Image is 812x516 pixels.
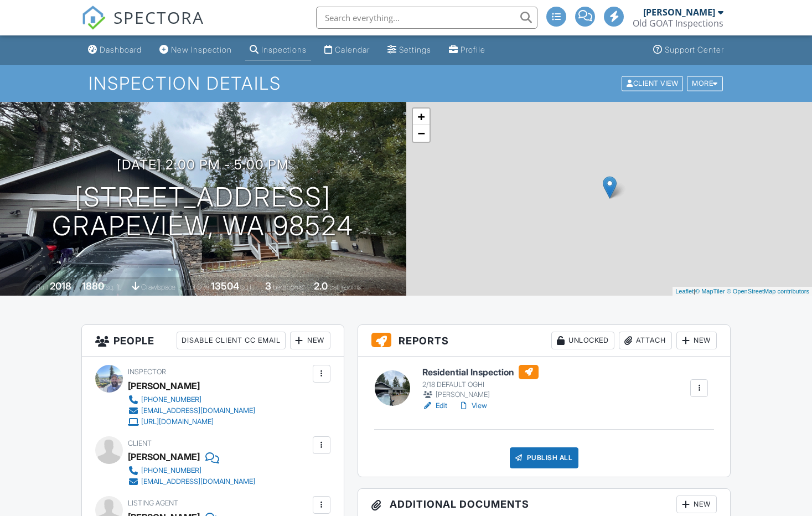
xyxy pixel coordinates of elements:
span: Listing Agent [128,499,178,507]
div: 2018 [50,280,71,292]
a: Profile [444,40,490,60]
div: [EMAIL_ADDRESS][DOMAIN_NAME] [141,406,255,415]
div: [PERSON_NAME] [643,7,715,18]
div: Unlocked [551,332,614,349]
a: [PHONE_NUMBER] [128,394,255,405]
div: [PERSON_NAME] [128,378,200,394]
div: 2/18 DEFAULT OGHI [422,380,539,389]
div: Calendar [335,45,370,54]
span: crawlspace [141,283,175,291]
div: New Inspection [171,45,232,54]
a: View [458,400,487,411]
h6: Residential Inspection [422,365,539,379]
h1: Inspection Details [89,74,724,93]
div: Publish All [510,447,579,468]
span: Inspector [128,368,166,376]
div: [PERSON_NAME] [128,448,200,465]
div: Settings [399,45,431,54]
a: Zoom out [413,125,430,142]
div: 13504 [211,280,239,292]
a: © MapTiler [695,288,725,295]
div: Support Center [665,45,724,54]
a: Support Center [649,40,728,60]
span: sq.ft. [241,283,255,291]
span: bathrooms [329,283,361,291]
a: [EMAIL_ADDRESS][DOMAIN_NAME] [128,405,255,416]
div: 2.0 [314,280,328,292]
h3: People [82,325,344,357]
a: Leaflet [675,288,694,295]
a: Dashboard [84,40,146,60]
span: Lot Size [186,283,209,291]
div: New [676,332,717,349]
div: [PERSON_NAME] [422,389,539,400]
a: Inspections [245,40,311,60]
span: sq. ft. [106,283,121,291]
a: SPECTORA [81,15,204,38]
a: Residential Inspection 2/18 DEFAULT OGHI [PERSON_NAME] [422,365,539,400]
a: Settings [383,40,436,60]
div: Old GOAT Inspections [633,18,723,29]
div: [URL][DOMAIN_NAME] [141,417,214,426]
input: Search everything... [316,7,537,29]
div: New [676,496,717,513]
a: New Inspection [155,40,236,60]
div: Inspections [261,45,307,54]
div: Disable Client CC Email [177,332,286,349]
div: [PHONE_NUMBER] [141,466,201,475]
h3: Reports [358,325,731,357]
a: [PHONE_NUMBER] [128,465,255,476]
a: Zoom in [413,109,430,125]
a: [EMAIL_ADDRESS][DOMAIN_NAME] [128,476,255,487]
a: Edit [422,400,447,411]
div: Attach [619,332,672,349]
a: Calendar [320,40,374,60]
div: Client View [622,76,683,91]
a: © OpenStreetMap contributors [727,288,809,295]
div: [EMAIL_ADDRESS][DOMAIN_NAME] [141,477,255,486]
span: SPECTORA [113,6,204,29]
div: More [687,76,723,91]
h3: [DATE] 2:00 pm - 5:00 pm [117,157,289,172]
img: The Best Home Inspection Software - Spectora [81,6,106,30]
span: Client [128,439,152,447]
a: [URL][DOMAIN_NAME] [128,416,255,427]
div: | [673,287,812,296]
div: New [290,332,330,349]
div: Dashboard [100,45,142,54]
div: [PHONE_NUMBER] [141,395,201,404]
span: bedrooms [273,283,303,291]
span: Built [36,283,48,291]
a: Client View [620,79,686,87]
h1: [STREET_ADDRESS] Grapeview, WA 98524 [52,183,354,241]
div: 1880 [82,280,104,292]
div: 3 [265,280,271,292]
div: Profile [461,45,485,54]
